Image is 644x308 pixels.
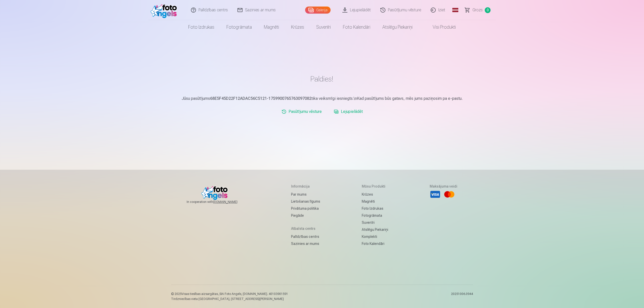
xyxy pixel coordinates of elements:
[150,2,179,18] img: /fa1
[219,292,288,296] span: SIA Foto Angels, [DOMAIN_NAME]. 40103901591
[362,184,388,189] h5: Mūsu produkti
[291,191,320,198] a: Par mums
[362,198,388,205] a: Magnēti
[291,198,320,205] a: Lietošanas līgums
[182,20,220,34] a: Foto izdrukas
[472,7,483,13] span: Grozs
[362,233,388,240] a: Komplekti
[362,212,388,219] a: Fotogrāmata
[362,226,388,233] a: Atslēgu piekariņi
[376,20,419,34] a: Atslēgu piekariņi
[310,20,337,34] a: Suvenīri
[279,107,324,117] a: Pasūtījumu vēsture
[362,191,388,198] a: Krūzes
[175,96,469,102] p: Jūsu pasūtījums tika veiksmīgi iesniegts.\nKad pasūtījums būs gatavs, mēs jums paziņosim pa e-pastu.
[291,212,320,219] a: Piegāde
[187,200,250,204] span: In cooperation with
[485,7,491,13] span: 0
[337,20,376,34] a: Foto kalendāri
[451,292,473,301] p: 20251006.0944
[419,20,462,34] a: Visi produkti
[291,205,320,212] a: Privātuma politika
[291,233,320,240] a: Palīdzības centrs
[285,20,310,34] a: Krūzes
[210,96,311,101] b: 68E5F45D22F12ADAC56C5121-1759900765763097082
[220,20,258,34] a: Fotogrāmata
[430,184,457,189] h5: Maksājuma veidi
[171,292,288,296] p: © 2025 Visas tiesības aizsargātas. ,
[291,226,320,231] h5: Atbalsta centrs
[305,7,331,14] a: Galerija
[291,184,320,189] h5: Informācija
[175,74,469,83] h1: Paldies!
[362,205,388,212] a: Foto izdrukas
[362,219,388,226] a: Suvenīri
[171,297,288,301] p: Tirdzniecības vieta [GEOGRAPHIC_DATA], [STREET_ADDRESS][PERSON_NAME]
[430,189,441,200] li: Visa
[332,107,365,117] a: Lejupielādēt
[444,189,455,200] li: Mastercard
[362,240,388,247] a: Foto kalendāri
[291,240,320,247] a: Sazinies ar mums
[258,20,285,34] a: Magnēti
[213,200,250,204] a: [DOMAIN_NAME]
